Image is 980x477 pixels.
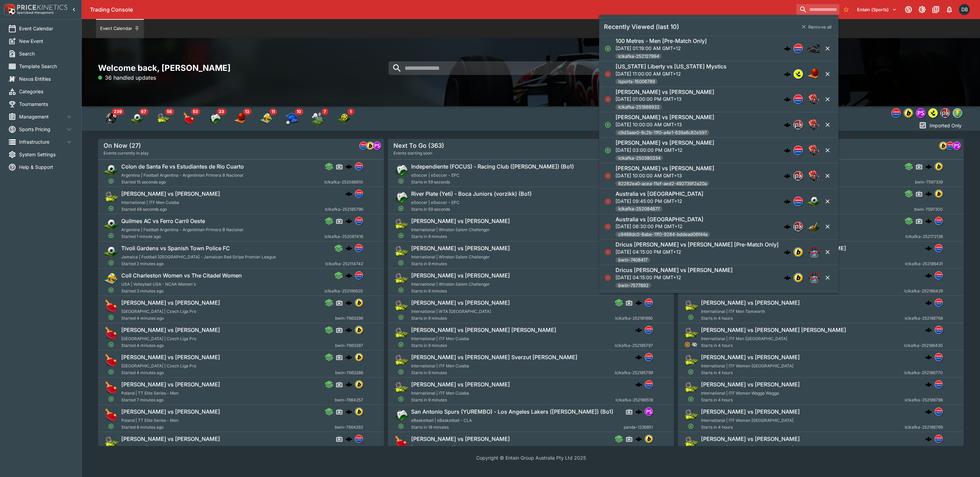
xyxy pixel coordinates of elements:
[130,112,144,125] img: soccer
[939,142,947,150] div: bwin
[635,381,642,388] img: logo-cerberus.svg
[683,408,698,423] img: tennis.png
[935,244,943,252] img: lclkafka.png
[373,142,381,150] div: pandascore
[635,435,642,442] img: logo-cerberus.svg
[98,74,156,82] p: 36 handled updates
[784,45,791,52] img: logo-cerberus.svg
[904,109,913,117] img: bwin.png
[411,245,510,252] h6: [PERSON_NAME] vs [PERSON_NAME]
[930,3,942,16] button: Documentation
[645,435,653,443] img: bwin.png
[784,122,791,128] img: logo-cerberus.svg
[925,408,932,415] img: logo-cerberus.svg
[243,108,251,115] span: 13
[90,6,794,13] div: Trading Console
[355,217,363,225] img: lclkafka.png
[616,139,714,146] h6: [PERSON_NAME] vs [PERSON_NAME]
[393,244,408,259] img: tennis.png
[784,249,791,256] img: logo-cerberus.svg
[939,142,947,149] img: bwin.png
[335,424,363,431] span: bwin-7664262
[635,408,642,415] img: logo-cerberus.svg
[935,272,943,279] img: lclkafka.png
[616,146,714,153] p: [DATE] 03:00:00 PM GMT+12
[393,190,408,205] img: esports.png
[892,109,901,117] img: lclkafka.png
[616,37,707,45] h6: 100 Metres - Men [Pre-Match Only]
[905,233,943,240] span: lclkafka-252172136
[784,198,791,205] img: logo-cerberus.svg
[935,163,943,170] img: bwin.png
[635,354,642,361] img: logo-cerberus.svg
[19,138,65,145] span: Infrastructure
[325,260,363,267] span: lclkafka-252114742
[794,69,803,78] img: lsports.jpeg
[616,44,707,51] p: [DATE] 01:19:00 AM GMT+12
[411,163,574,170] h6: Independiente (FOCUS) - Racing Club ([PERSON_NAME]) (Bo1)
[925,435,932,442] img: logo-cerberus.svg
[616,172,714,179] p: [DATE] 10:00:00 AM GMT+13
[234,112,247,125] div: Basketball
[683,326,698,341] img: tennis.png
[19,100,73,108] span: Tournaments
[645,353,653,361] img: lclkafka.png
[645,299,653,306] img: lclkafka.png
[605,96,611,103] svg: Closed
[355,190,363,197] img: lclkafka.png
[17,5,67,10] img: PriceKinetics
[347,108,354,115] span: 1
[794,248,803,257] img: bwin.png
[335,342,363,349] span: bwin-7663287
[393,326,408,341] img: tennis.png
[98,63,384,73] h2: Welcome back, [PERSON_NAME]
[624,424,653,431] span: panda-1236851
[393,142,444,149] h5: Next To Go (363)
[393,353,408,368] img: tennis.png
[345,408,352,415] img: logo-cerberus.svg
[337,112,351,125] div: Futsal
[935,381,943,388] img: lclkafka.png
[616,155,663,161] span: lclkafka-250380334
[260,112,273,125] img: volleyball
[635,299,642,306] img: logo-cerberus.svg
[604,23,679,31] h5: Recently Viewed (last 10)
[935,408,943,415] img: lclkafka.png
[345,272,352,279] img: logo-cerberus.svg
[904,108,913,118] div: bwin
[325,233,363,240] span: lclkafka-252087416
[940,108,950,118] div: pricekinetics
[701,245,846,252] h6: [PERSON_NAME] [PERSON_NAME] vs [PERSON_NAME]
[616,63,727,70] h6: [US_STATE] Liberty vs [US_STATE] Mystics
[904,288,943,295] span: lclkafka-252186429
[929,109,937,117] img: lsports.jpeg
[345,245,352,252] img: logo-cerberus.svg
[959,4,970,15] div: Daniel Beswick
[807,271,821,285] img: mma.png
[925,272,932,279] img: logo-cerberus.svg
[335,397,363,403] span: bwin-7664257
[104,190,119,205] img: tennis.png
[19,126,65,133] span: Sports Pricing
[411,272,510,279] h6: [PERSON_NAME] vs [PERSON_NAME]
[794,171,803,180] div: pricekinetics
[916,109,925,117] img: pandascore.png
[645,408,653,415] img: pandascore.png
[953,108,962,118] div: outrights
[841,4,852,15] button: No Bookmarks
[411,381,510,388] h6: [PERSON_NAME] vs [PERSON_NAME]
[890,106,964,120] div: Event type filters
[935,217,943,225] img: lclkafka.png
[393,408,408,423] img: esports.png
[683,380,698,395] img: tennis.png
[19,63,73,70] span: Template Search
[393,435,408,450] img: table_tennis.png
[366,142,374,150] div: bwin
[925,381,932,388] img: logo-cerberus.svg
[19,75,73,82] span: Nexus Entities
[616,53,662,60] span: lclkafka-252127994
[935,299,943,306] img: lclkafka.png
[234,112,247,125] img: basketball
[941,109,950,117] img: pricekinetics.png
[104,162,119,177] img: soccer.png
